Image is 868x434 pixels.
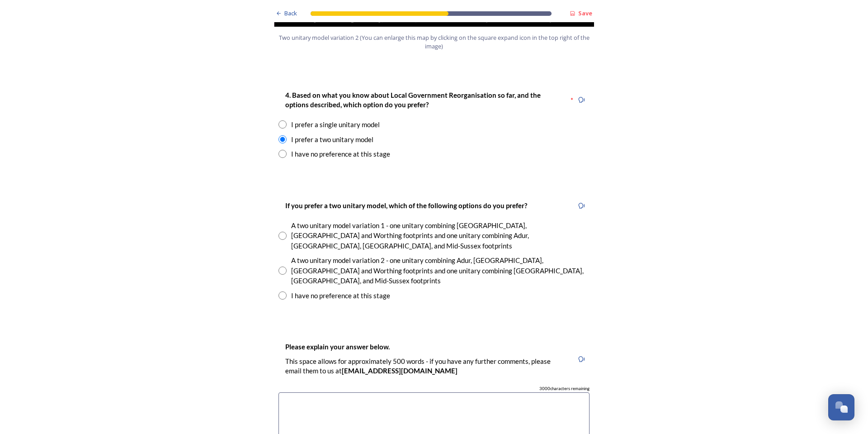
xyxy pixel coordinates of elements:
span: 3000 characters remaining [539,386,590,392]
div: I have no preference at this stage [291,149,390,159]
button: Open Chat [828,394,854,420]
p: This space allows for approximately 500 words - if you have any further comments, please email th... [285,357,566,376]
div: I prefer a two unitary model [291,134,373,145]
div: A two unitary model variation 2 - one unitary combining Adur, [GEOGRAPHIC_DATA], [GEOGRAPHIC_DATA... [291,255,590,286]
span: Back [284,9,297,18]
div: I prefer a single unitary model [291,119,380,130]
strong: If you prefer a two unitary model, which of the following options do you prefer? [285,201,527,210]
div: A two unitary model variation 1 - one unitary combining [GEOGRAPHIC_DATA], [GEOGRAPHIC_DATA] and ... [291,220,590,251]
strong: Please explain your answer below. [285,343,390,351]
span: Two unitary model variation 2 (You can enlarge this map by clicking on the square expand icon in ... [278,33,590,51]
strong: [EMAIL_ADDRESS][DOMAIN_NAME] [342,367,458,375]
strong: 4. Based on what you know about Local Government Reorganisation so far, and the options described... [285,91,542,109]
strong: Save [578,9,592,17]
div: I have no preference at this stage [291,291,390,301]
